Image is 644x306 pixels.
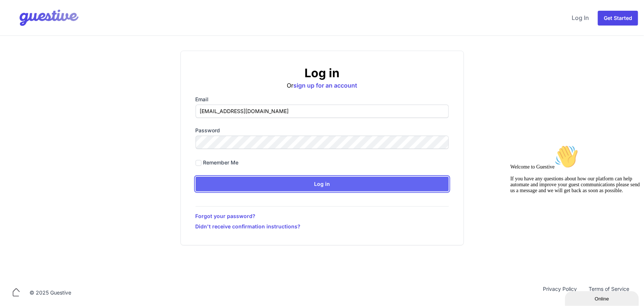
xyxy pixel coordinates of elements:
[47,3,71,27] img: :wave:
[196,212,449,220] a: Forgot your password?
[196,66,449,81] h2: Log in
[537,285,583,300] a: Privacy Policy
[569,9,592,27] a: Log In
[293,82,357,89] a: sign up for an account
[507,142,640,288] iframe: chat widget
[598,11,638,25] a: Get Started
[196,66,449,90] div: Or
[3,22,132,51] span: Welcome to Guestive If you have any questions about how our platform can help automate and improv...
[196,177,449,191] input: Log in
[3,3,136,52] div: Welcome to Guestive👋If you have any questions about how our platform can help automate and improv...
[196,105,449,118] input: you@example.com
[196,223,449,230] a: Didn't receive confirmation instructions?
[565,290,640,306] iframe: chat widget
[196,127,449,134] label: Password
[203,159,239,166] label: Remember me
[30,289,71,296] div: © 2025 Guestive
[6,3,80,33] img: Your Company
[196,96,449,103] label: Email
